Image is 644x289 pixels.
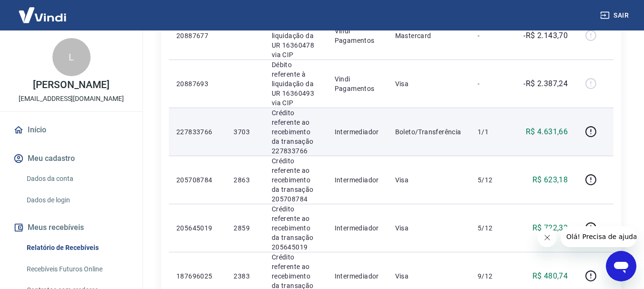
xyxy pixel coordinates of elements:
a: Início [11,120,131,140]
p: Vindi Pagamentos [335,26,380,45]
p: Crédito referente ao recebimento da transação 205708784 [272,156,319,204]
p: 227833766 [176,127,218,137]
iframe: Mensagem da empresa [561,226,636,247]
p: Visa [395,223,462,233]
p: - [478,31,506,40]
a: Dados de login [23,190,131,210]
span: Olá! Precisa de ajuda? [6,7,80,14]
p: Vindi Pagamentos [335,74,380,93]
p: 205645019 [176,223,218,233]
p: 20887693 [176,79,218,89]
p: R$ 4.631,66 [526,126,568,138]
p: Intermediador [335,127,380,137]
p: 5/12 [478,175,506,185]
p: Visa [395,79,462,89]
p: 3703 [234,127,256,137]
p: 2859 [234,223,256,233]
p: Intermediador [335,223,380,233]
p: -R$ 2.143,70 [523,30,568,41]
div: L [52,38,91,76]
iframe: Botão para abrir a janela de mensagens [606,251,636,281]
p: 187696025 [176,271,218,281]
p: 205708784 [176,175,218,185]
p: Boleto/Transferência [395,127,462,137]
p: 20887677 [176,31,218,40]
iframe: Fechar mensagem [538,228,557,247]
p: R$ 480,74 [532,270,568,282]
img: Vindi [11,0,73,30]
p: Mastercard [395,31,462,40]
p: Crédito referente ao recebimento da transação 227833766 [272,108,319,156]
p: R$ 722,32 [532,222,568,234]
p: 9/12 [478,271,506,281]
p: 2863 [234,175,256,185]
p: Débito referente à liquidação da UR 16360493 via CIP [272,60,319,108]
button: Meu cadastro [11,148,131,169]
p: [PERSON_NAME] [33,80,109,90]
button: Meus recebíveis [11,217,131,238]
p: Intermediador [335,271,380,281]
p: R$ 623,18 [532,174,568,186]
p: - [478,79,506,89]
p: 2383 [234,271,256,281]
p: Visa [395,271,462,281]
a: Dados da conta [23,169,131,189]
a: Relatório de Recebíveis [23,238,131,258]
button: Sair [598,7,633,24]
p: 1/1 [478,127,506,137]
p: Visa [395,175,462,185]
p: -R$ 2.387,24 [523,78,568,90]
p: Crédito referente ao recebimento da transação 205645019 [272,204,319,252]
p: Intermediador [335,175,380,185]
p: 5/12 [478,223,506,233]
p: [EMAIL_ADDRESS][DOMAIN_NAME] [19,94,124,104]
p: Débito referente à liquidação da UR 16360478 via CIP [272,12,319,60]
a: Recebíveis Futuros Online [23,259,131,279]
